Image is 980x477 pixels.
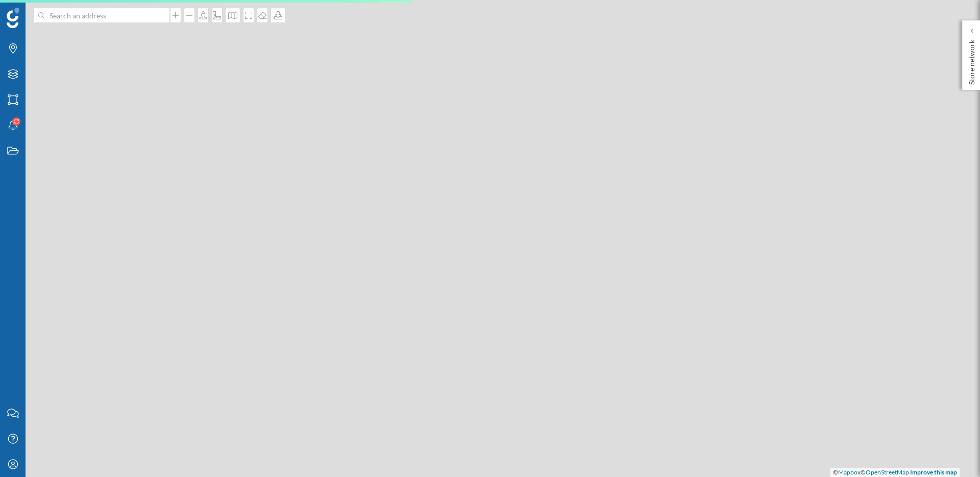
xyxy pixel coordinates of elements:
[838,468,861,476] a: Mapbox
[967,36,977,85] p: Store network
[866,468,909,476] a: OpenStreetMap
[910,468,957,476] a: Improve this map
[7,8,19,28] img: Geoblink Logo
[830,468,960,477] div: © ©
